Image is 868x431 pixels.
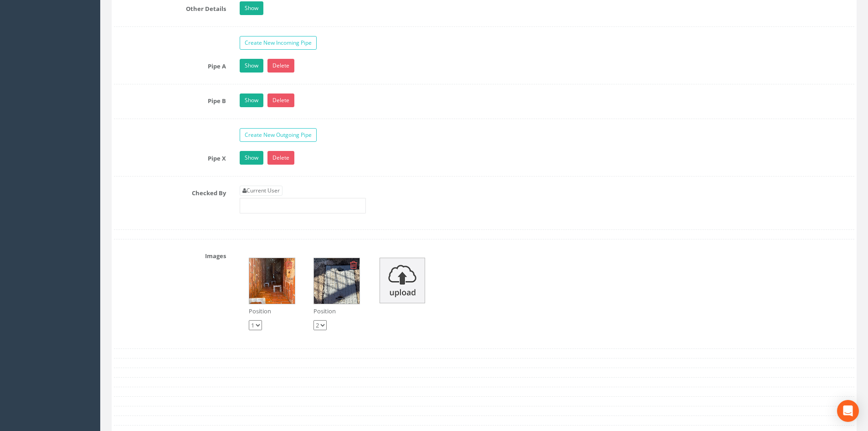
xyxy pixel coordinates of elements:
label: Pipe A [107,59,233,71]
img: 68da76ae0a494800155177c5_80459adb-4a63-4fe0-bf9b-373e28b00272_thumb.jpg [249,258,295,304]
label: Images [107,249,233,260]
a: Create New Outgoing Pipe [240,128,317,142]
a: Show [240,93,263,107]
a: Delete [267,93,294,107]
a: Create New Incoming Pipe [240,36,317,50]
img: 68da76ae0a494800155177c5_3ff81e3c-e9e1-4e75-9398-e402070c01d3_thumb.jpg [314,258,360,304]
label: Checked By [107,186,233,197]
a: Current User [240,186,282,196]
div: Open Intercom Messenger [837,400,859,422]
p: Position [249,307,295,316]
label: Pipe B [107,93,233,105]
a: Show [240,151,263,165]
a: Delete [267,151,294,165]
label: Other Details [107,1,233,13]
img: upload_icon.png [380,258,425,303]
a: Show [240,59,263,73]
a: Show [240,1,263,15]
p: Position [313,307,360,316]
a: Delete [267,59,294,73]
label: Pipe X [107,151,233,163]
